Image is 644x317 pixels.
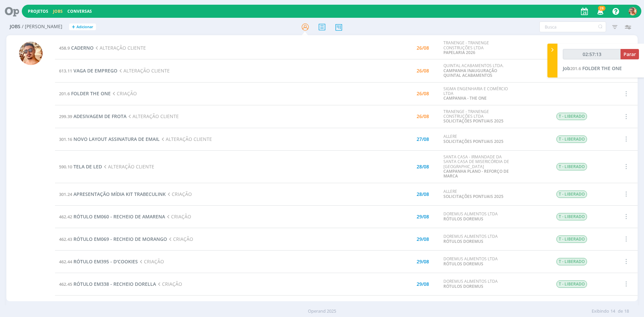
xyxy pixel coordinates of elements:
div: DOREMUS ALIMENTOS LTDA [443,234,513,244]
span: RÓTULO EM395 - D'COOKIES [73,258,138,265]
div: 29/08 [417,259,429,264]
div: SIGMA ENGENHARIA E COMÉRCIO LTDA [443,87,513,101]
span: ALTERAÇÃO CLIENTE [126,113,179,119]
button: Projetos [26,9,50,14]
a: 462.44RÓTULO EM395 - D'COOKIES [59,258,138,265]
button: Parar [621,49,639,59]
div: DOREMUS ALIMENTOS LTDA [443,212,513,221]
div: 28/08 [417,164,429,169]
a: 301.16NOVO LAYOUT ASSINATURA DE EMAIL [59,136,160,142]
span: RÓTULO EM338 - RECHEIO DORELLA [73,281,156,287]
span: ALTERAÇÃO CLIENTE [94,45,146,51]
span: CRIAÇÃO [156,281,182,287]
span: T - LIBERADO [556,258,587,265]
span: T - LIBERADO [556,280,587,288]
div: ALLERE [443,189,513,199]
span: / [PERSON_NAME] [22,24,62,30]
div: SANTA CASA - IRMANDADE DA SANTA CASA DE MISERICÓRDIA DE [GEOGRAPHIC_DATA] [443,155,513,179]
a: CAMPANHA PLANO - REFORÇO DE MARCA [443,168,509,179]
span: 462.42 [59,214,72,220]
a: Projetos [28,8,48,14]
a: 590.10TELA DE LED [59,163,102,170]
span: 590.10 [59,164,72,170]
span: RÓTULO EM069 - RECHEIO DE MORANGO [73,236,167,242]
a: RÓTULOS DOREMUS [443,261,483,267]
div: 26/08 [417,68,429,73]
a: 613.11VAGA DE EMPREGO [59,67,117,74]
span: 613.11 [59,68,72,74]
a: 462.42RÓTULO EM060 - RECHEIO DE AMARENA [59,213,165,220]
span: Parar [624,51,636,57]
a: Jobs [53,8,63,14]
span: CRIAÇÃO [111,90,137,97]
div: 29/08 [417,214,429,219]
div: 29/08 [417,237,429,242]
a: Job201.6FOLDER THE ONE [563,65,622,71]
a: CAMPANHA INAUGURAÇÃO QUINTAL ACABAMENTOS [443,68,497,78]
span: CRIAÇÃO [138,258,164,265]
button: 28 [593,5,607,17]
span: VAGA DE EMPREGO [73,67,117,74]
span: Jobs [10,24,20,30]
button: Conversas [65,9,94,14]
span: NOVO LAYOUT ASSINATURA DE EMAIL [73,136,160,142]
div: 28/08 [417,192,429,197]
span: T - LIBERADO [556,235,587,243]
span: 462.43 [59,236,72,242]
span: 301.24 [59,191,72,197]
span: 201.6 [59,91,70,97]
span: ADESIVAGEM DE FROTA [73,113,126,119]
span: ALTERAÇÃO CLIENTE [160,136,212,142]
span: 14 [610,308,615,315]
img: V [19,42,43,65]
span: CRIAÇÃO [166,191,192,197]
span: CADERNO [71,45,94,51]
a: RÓTULOS DOREMUS [443,283,483,289]
span: + [72,23,75,31]
a: 458.9CADERNO [59,45,94,51]
span: 458.9 [59,45,70,51]
div: 26/08 [417,114,429,119]
div: TRANENGE - TRANENGE CONSTRUÇÕES LTDA [443,41,513,55]
span: 28 [598,6,605,11]
span: Exibindo [592,308,609,315]
span: 18 [624,308,629,315]
span: CRIAÇÃO [165,213,191,220]
span: RÓTULO EM060 - RECHEIO DE AMARENA [73,213,165,220]
a: PAPELARIA 2026 [443,50,475,55]
a: SOLICITAÇÕES PONTUAIS 2025 [443,194,503,199]
span: APRESENTAÇÃO MÍDIA KIT TRABECULINK [73,191,166,197]
span: T - LIBERADO [556,213,587,220]
div: DOREMUS ALIMENTOS LTDA [443,257,513,266]
a: SOLICITAÇÕES PONTUAIS 2025 [443,118,503,124]
span: Adicionar [76,25,93,29]
div: 29/08 [417,282,429,286]
span: de [618,308,623,315]
span: 201.6 [570,65,581,71]
button: V [628,5,637,17]
button: Jobs [51,9,65,14]
div: ALLERE [443,134,513,144]
span: 462.45 [59,281,72,287]
span: T - LIBERADO [556,191,587,198]
a: SOLICITAÇÕES PONTUAIS 2025 [443,139,503,144]
span: 301.16 [59,136,72,142]
div: 26/08 [417,91,429,96]
span: T - LIBERADO [556,136,587,143]
a: 301.24APRESENTAÇÃO MÍDIA KIT TRABECULINK [59,191,166,197]
img: V [629,7,637,15]
a: 462.43RÓTULO EM069 - RECHEIO DE MORANGO [59,236,167,242]
span: T - LIBERADO [556,113,587,120]
div: DOREMUS ALIMENTOS LTDA [443,279,513,289]
span: FOLDER THE ONE [71,90,111,97]
div: 26/08 [417,46,429,50]
span: TELA DE LED [73,163,102,170]
span: FOLDER THE ONE [582,65,622,71]
a: Conversas [67,8,92,14]
a: 462.45RÓTULO EM338 - RECHEIO DORELLA [59,281,156,287]
span: CRIAÇÃO [167,236,193,242]
button: +Adicionar [69,23,96,31]
a: CAMPANHA - THE ONE [443,95,487,101]
div: QUINTAL ACABAMENTOS LTDA. [443,63,513,78]
span: 299.39 [59,113,72,119]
